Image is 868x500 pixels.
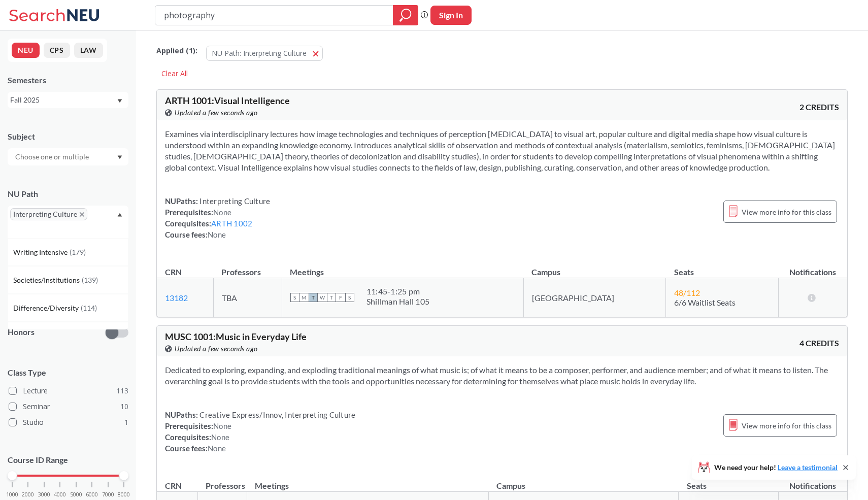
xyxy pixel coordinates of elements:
svg: Dropdown arrow [117,155,122,159]
button: LAW [74,43,103,58]
span: ( 114 ) [81,304,97,312]
span: ( 179 ) [70,248,86,256]
span: Class Type [8,367,128,378]
span: 48 / 112 [674,288,700,297]
div: NUPaths: Prerequisites: Corequisites: Course fees: [165,409,355,454]
a: ARTH 1002 [211,219,252,228]
td: TBA [213,278,282,317]
span: View more info for this class [742,419,831,432]
span: Updated a few seconds ago [175,343,258,354]
span: View more info for this class [742,206,831,218]
div: Interpreting CultureX to remove pillDropdown arrowWriting Intensive(179)Societies/Institutions(13... [8,206,128,238]
th: Seats [679,470,778,492]
svg: magnifying glass [399,8,412,22]
span: 4 CREDITS [799,338,839,349]
span: 113 [116,385,128,396]
span: 3000 [38,492,50,497]
span: S [345,293,354,302]
button: NU Path: Interpreting Culture [206,46,323,61]
span: 6/6 Waitlist Seats [674,297,736,307]
svg: X to remove pill [80,212,84,217]
div: magnifying glass [393,5,418,25]
th: Notifications [778,256,847,278]
input: Choose one or multiple [10,151,95,163]
label: Studio [9,416,128,429]
button: Sign In [430,6,472,25]
span: Difference/Diversity [13,303,81,314]
span: 2 CREDITS [799,102,839,113]
div: Dropdown arrow [8,148,128,165]
th: Meetings [282,256,523,278]
span: 10 [120,401,128,412]
section: Examines via interdisciplinary lectures how image technologies and techniques of perception [MEDI... [165,128,839,173]
span: Updated a few seconds ago [175,107,258,118]
section: Dedicated to exploring, expanding, and exploding traditional meanings of what music is; of what i... [165,364,839,387]
div: NU Path [8,188,128,199]
div: Shillman Hall 105 [366,296,429,307]
span: None [208,444,226,453]
div: CRN [165,480,182,491]
span: 8000 [118,492,130,497]
svg: Dropdown arrow [117,99,122,103]
th: Notifications [778,470,847,492]
span: ( 139 ) [82,276,98,284]
div: 11:45 - 1:25 pm [366,286,429,296]
div: Subject [8,131,128,142]
span: 4000 [54,492,66,497]
span: Interpreting CultureX to remove pill [10,208,87,220]
th: Professors [213,256,282,278]
span: S [290,293,299,302]
th: Campus [523,256,665,278]
div: Fall 2025 [10,94,116,106]
span: Societies/Institutions [13,275,82,286]
span: W [318,293,327,302]
span: None [211,432,229,442]
span: 1000 [6,492,18,497]
div: Clear All [156,66,193,81]
td: [GEOGRAPHIC_DATA] [523,278,665,317]
span: 7000 [102,492,114,497]
div: NUPaths: Prerequisites: Corequisites: Course fees: [165,195,270,240]
span: 5000 [70,492,82,497]
label: Seminar [9,400,128,413]
span: Writing Intensive [13,247,70,258]
th: Seats [666,256,778,278]
span: 6000 [86,492,98,497]
svg: Dropdown arrow [117,213,122,217]
th: Meetings [247,470,488,492]
a: Leave a testimonial [778,463,838,472]
button: CPS [44,43,70,58]
span: T [309,293,318,302]
span: None [213,421,231,430]
span: NU Path: Interpreting Culture [212,48,307,58]
a: 13182 [165,293,188,303]
p: Honors [8,326,35,338]
input: Class, professor, course number, "phrase" [163,7,386,24]
p: Course ID Range [8,454,128,466]
span: Creative Express/Innov, Interpreting Culture [198,410,355,419]
button: NEU [12,43,40,58]
span: None [208,230,226,239]
span: We need your help! [714,464,838,471]
span: Applied ( 1 ): [156,45,197,56]
div: Semesters [8,75,128,86]
span: 2000 [22,492,34,497]
th: Campus [488,470,679,492]
span: Interpreting Culture [198,196,270,206]
th: Professors [197,470,247,492]
span: MUSC 1001 : Music in Everyday Life [165,331,307,342]
span: 1 [124,417,128,428]
label: Lecture [9,384,128,397]
span: T [327,293,336,302]
div: Fall 2025Dropdown arrow [8,92,128,108]
span: ARTH 1001 : Visual Intelligence [165,95,290,106]
span: None [213,208,231,217]
span: M [299,293,309,302]
span: F [336,293,345,302]
div: CRN [165,266,182,278]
